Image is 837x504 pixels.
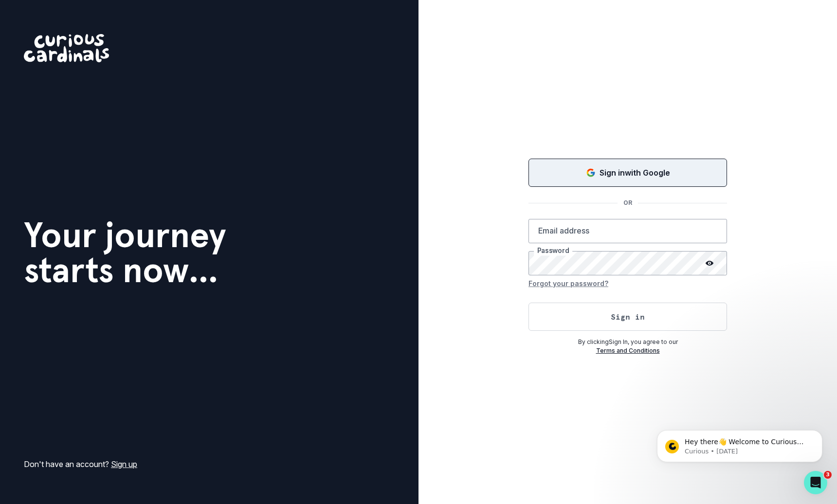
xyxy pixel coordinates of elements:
iframe: Intercom notifications message [642,410,837,478]
p: Message from Curious, sent 32w ago [42,37,168,46]
a: Terms and Conditions [596,347,660,354]
button: Sign in with Google (GSuite) [528,159,727,187]
iframe: Intercom live chat [804,471,827,494]
img: Curious Cardinals Logo [24,34,109,62]
button: Forgot your password? [528,275,608,291]
p: By clicking Sign In , you agree to our [528,338,727,346]
span: 3 [824,471,832,479]
h1: Your journey starts now... [24,217,226,288]
a: Sign up [111,459,137,469]
button: Sign in [528,303,727,331]
p: OR [618,198,638,207]
p: Don't have an account? [24,458,137,470]
span: Hey there👋 Welcome to Curious Cardinals 🙌 Take a look around! If you have any questions or are ex... [42,28,166,84]
p: Sign in with Google [600,167,670,179]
